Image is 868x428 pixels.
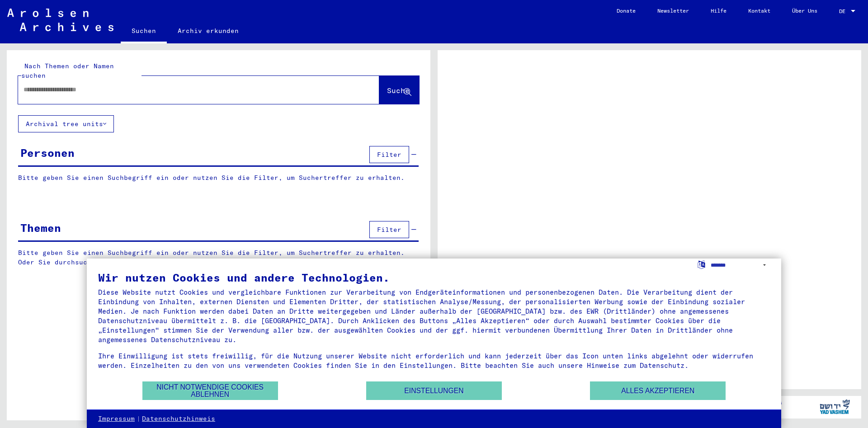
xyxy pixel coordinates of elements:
p: Bitte geben Sie einen Suchbegriff ein oder nutzen Sie die Filter, um Suchertreffer zu erhalten. [18,173,419,183]
div: Diese Website nutzt Cookies und vergleichbare Funktionen zur Verarbeitung von Endgeräteinformatio... [98,287,770,344]
a: Impressum [98,414,135,423]
select: Sprache auswählen [711,259,770,272]
button: Filter [369,146,409,163]
div: Wir nutzen Cookies und andere Technologien. [98,272,770,283]
div: Themen [20,220,61,236]
a: Archiv erkunden [167,20,250,42]
img: yv_logo.png [818,395,852,418]
a: Archivbaum [116,258,156,266]
div: Ihre Einwilligung ist stets freiwillig, für die Nutzung unserer Website nicht erforderlich und ka... [98,351,770,370]
button: Archival tree units [18,115,114,132]
span: Filter [377,226,401,234]
button: Nicht notwendige Cookies ablehnen [142,381,278,400]
span: Suche [387,86,410,95]
a: Datenschutzhinweis [142,414,215,423]
label: Sprache auswählen [697,260,706,268]
p: Bitte geben Sie einen Suchbegriff ein oder nutzen Sie die Filter, um Suchertreffer zu erhalten. O... [18,248,419,267]
div: Personen [20,145,75,161]
button: Alles akzeptieren [590,381,726,400]
span: Filter [377,151,401,159]
button: Filter [369,221,409,238]
button: Suche [379,76,419,104]
a: Suchen [121,20,167,43]
img: Arolsen_neg.svg [7,9,113,31]
span: DE [839,8,849,14]
mat-label: Nach Themen oder Namen suchen [21,62,114,80]
button: Einstellungen [366,381,502,400]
